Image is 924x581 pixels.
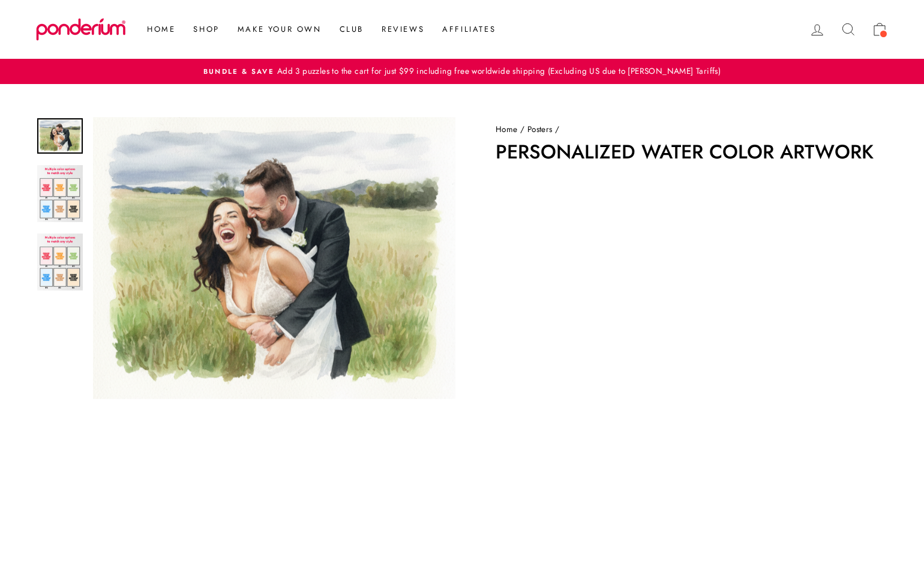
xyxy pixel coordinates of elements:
[37,165,83,222] img: Personalized Water Color Artwork
[138,19,184,40] a: Home
[39,65,885,78] a: Bundle & SaveAdd 3 puzzles to the cart for just $99 including free worldwide shipping (Excluding ...
[496,142,888,161] h1: Personalized Water Color Artwork
[373,19,433,40] a: Reviews
[132,19,505,40] ul: Primary
[184,19,228,40] a: Shop
[496,123,518,135] a: Home
[520,123,524,135] span: /
[229,19,331,40] a: Make Your Own
[555,123,559,135] span: /
[274,65,721,77] span: Add 3 puzzles to the cart for just $99 including free worldwide shipping (Excluding US due to [PE...
[331,19,373,40] a: Club
[203,67,274,76] span: Bundle & Save
[496,123,888,136] nav: breadcrumbs
[37,233,83,290] img: Personalized Water Color Artwork
[433,19,505,40] a: Affiliates
[527,123,553,135] a: Posters
[36,18,126,41] img: Ponderium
